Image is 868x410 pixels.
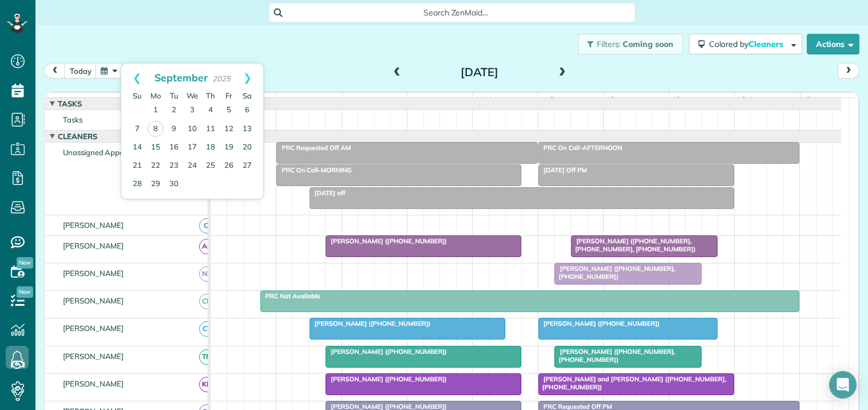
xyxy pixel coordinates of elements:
[128,175,146,194] a: 28
[538,375,727,391] span: [PERSON_NAME] and [PERSON_NAME] ([PHONE_NUMBER], [PHONE_NUMBER])
[838,63,859,78] button: next
[829,371,857,399] div: Open Intercom Messenger
[735,95,755,104] span: 3pm
[165,120,183,139] a: 9
[61,148,156,157] span: Unassigned Appointments
[44,63,66,78] button: prev
[165,157,183,175] a: 23
[597,39,621,49] span: Filters:
[538,95,563,104] span: 12pm
[199,377,215,392] span: KD
[623,39,674,49] span: Coming soon
[187,91,198,100] span: Wednesday
[238,120,256,139] a: 13
[309,320,431,328] span: [PERSON_NAME] ([PHONE_NUMBER])
[243,91,252,100] span: Saturday
[220,139,238,157] a: 19
[17,257,33,269] span: New
[260,292,321,300] span: PRC Not Available
[133,91,142,100] span: Sunday
[146,175,165,194] a: 29
[61,324,126,333] span: [PERSON_NAME]
[56,132,100,141] span: Cleaners
[748,39,785,49] span: Cleaners
[201,101,220,120] a: 4
[146,157,165,175] a: 22
[325,237,447,245] span: [PERSON_NAME] ([PHONE_NUMBER])
[183,101,201,120] a: 3
[709,39,787,49] span: Colored by
[199,266,215,282] span: ND
[276,144,351,152] span: PRC Requested Off AM
[538,144,623,152] span: PRC On Call-AFTERNOON
[407,95,433,104] span: 10am
[146,139,165,157] a: 15
[165,139,183,157] a: 16
[473,95,498,104] span: 11am
[238,139,256,157] a: 20
[199,239,215,254] span: AR
[165,101,183,120] a: 2
[276,166,352,174] span: PRC On Call-MORNING
[17,286,33,298] span: New
[309,189,346,197] span: [DATE] off
[165,175,183,194] a: 30
[212,74,231,83] span: 2025
[146,101,165,120] a: 1
[61,352,126,361] span: [PERSON_NAME]
[128,139,146,157] a: 14
[199,294,215,309] span: CM
[61,220,126,230] span: [PERSON_NAME]
[201,139,220,157] a: 18
[538,320,660,328] span: [PERSON_NAME] ([PHONE_NUMBER])
[689,34,802,54] button: Colored byCleaners
[554,265,675,281] span: [PERSON_NAME] ([PHONE_NUMBER], [PHONE_NUMBER])
[669,95,689,104] span: 2pm
[170,91,179,100] span: Tuesday
[538,166,588,174] span: [DATE] Off PM
[183,157,201,175] a: 24
[201,157,220,175] a: 25
[61,269,126,278] span: [PERSON_NAME]
[206,91,215,100] span: Thursday
[61,379,126,388] span: [PERSON_NAME]
[199,349,215,365] span: TM
[121,64,153,92] a: Prev
[199,218,215,234] span: CJ
[220,101,238,120] a: 5
[325,348,447,356] span: [PERSON_NAME] ([PHONE_NUMBER])
[238,101,256,120] a: 6
[56,99,84,108] span: Tasks
[325,375,447,383] span: [PERSON_NAME] ([PHONE_NUMBER])
[61,115,85,124] span: Tasks
[128,157,146,175] a: 21
[199,321,215,337] span: CT
[232,64,263,92] a: Next
[238,157,256,175] a: 27
[61,241,126,250] span: [PERSON_NAME]
[65,63,97,78] button: today
[800,95,821,104] span: 4pm
[220,157,238,175] a: 26
[220,120,238,139] a: 12
[408,66,551,78] h2: [DATE]
[554,348,675,364] span: [PERSON_NAME] ([PHONE_NUMBER], [PHONE_NUMBER])
[154,71,208,84] span: September
[807,34,859,54] button: Actions
[61,296,126,305] span: [PERSON_NAME]
[148,121,164,137] a: 8
[183,139,201,157] a: 17
[604,95,624,104] span: 1pm
[276,95,298,104] span: 8am
[570,237,696,253] span: [PERSON_NAME] ([PHONE_NUMBER], [PHONE_NUMBER], [PHONE_NUMBER])
[150,91,161,100] span: Monday
[183,120,201,139] a: 10
[201,120,220,139] a: 11
[128,120,146,139] a: 7
[342,95,363,104] span: 9am
[225,91,232,100] span: Friday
